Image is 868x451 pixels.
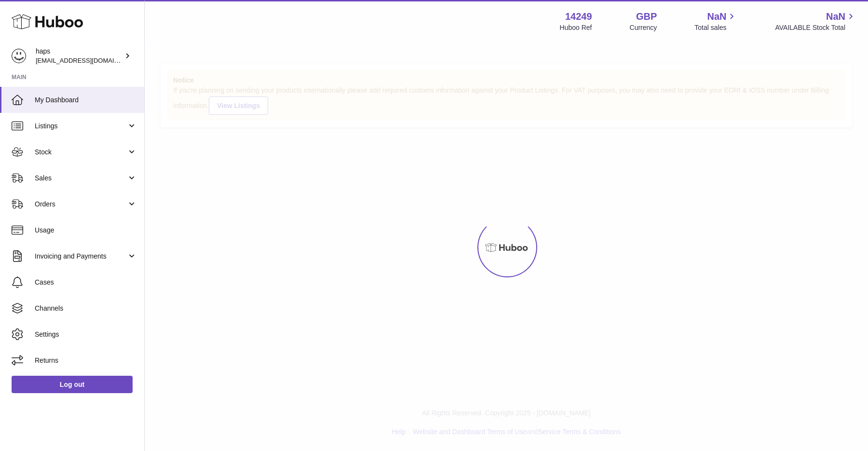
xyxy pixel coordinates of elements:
span: Settings [35,330,137,339]
span: Returns [35,356,137,365]
a: NaN AVAILABLE Stock Total [775,10,856,32]
span: Sales [35,174,127,183]
span: Usage [35,226,137,235]
span: Cases [35,278,137,287]
a: Log out [12,376,133,393]
div: Currency [630,23,657,32]
span: Orders [35,200,127,209]
span: Channels [35,304,137,313]
img: hello@gethaps.co.uk [12,49,26,63]
div: Huboo Ref [560,23,592,32]
span: My Dashboard [35,96,137,105]
strong: 14249 [565,10,592,23]
span: [EMAIL_ADDRESS][DOMAIN_NAME] [36,56,142,64]
div: haps [36,47,122,65]
strong: GBP [636,10,657,23]
span: Invoicing and Payments [35,252,127,261]
span: AVAILABLE Stock Total [775,23,856,32]
span: NaN [826,10,845,23]
span: Total sales [694,23,737,32]
span: Listings [35,122,127,131]
a: NaN Total sales [694,10,737,32]
span: NaN [707,10,726,23]
span: Stock [35,148,127,157]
